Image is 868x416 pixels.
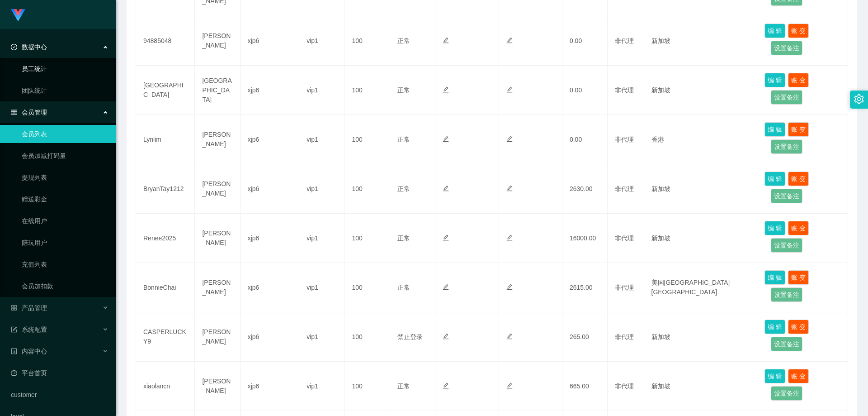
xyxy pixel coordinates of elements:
[241,312,299,362] td: xjp6
[11,109,47,116] span: 会员管理
[195,164,240,214] td: [PERSON_NAME]
[771,189,802,203] button: 设置备注
[788,270,809,285] button: 账 变
[136,263,195,312] td: BonnieChai
[22,234,108,252] a: 陪玩用户
[22,277,108,295] a: 会员加扣款
[11,305,17,311] i: 图标: appstore-o
[788,320,809,334] button: 账 变
[299,115,344,164] td: vip1
[397,86,410,94] span: 正常
[22,125,108,143] a: 会员列表
[344,362,390,411] td: 100
[11,44,17,50] i: 图标: check-circle-o
[136,362,195,411] td: xiaolancn
[788,122,809,137] button: 账 变
[764,24,785,38] button: 编 辑
[241,263,299,312] td: xjp6
[22,60,108,78] a: 员工统计
[299,312,344,362] td: vip1
[771,287,802,302] button: 设置备注
[241,16,299,66] td: xjp6
[443,383,449,389] i: 图标: edit
[615,86,634,94] span: 非代理
[443,86,449,93] i: 图标: edit
[615,383,634,390] span: 非代理
[241,115,299,164] td: xjp6
[397,136,410,143] span: 正常
[22,190,108,208] a: 赠送彩金
[344,214,390,263] td: 100
[644,115,758,164] td: 香港
[562,16,608,66] td: 0.00
[11,9,25,22] img: logo.9652507e.png
[299,164,344,214] td: vip1
[506,185,513,191] i: 图标: edit
[644,263,758,312] td: 美国[GEOGRAPHIC_DATA][GEOGRAPHIC_DATA]
[195,115,240,164] td: [PERSON_NAME]
[11,386,108,404] a: customer
[241,66,299,115] td: xjp6
[11,326,47,333] span: 系统配置
[241,164,299,214] td: xjp6
[11,326,17,333] i: 图标: form
[397,383,410,390] span: 正常
[506,383,513,389] i: 图标: edit
[644,66,758,115] td: 新加坡
[299,16,344,66] td: vip1
[644,312,758,362] td: 新加坡
[344,312,390,362] td: 100
[644,16,758,66] td: 新加坡
[11,43,47,51] span: 数据中心
[771,139,802,154] button: 设置备注
[11,348,17,354] i: 图标: profile
[397,333,423,340] span: 禁止登录
[615,234,634,242] span: 非代理
[22,147,108,165] a: 会员加减打码量
[11,304,47,311] span: 产品管理
[771,238,802,253] button: 设置备注
[771,90,802,105] button: 设置备注
[644,362,758,411] td: 新加坡
[136,164,195,214] td: BryanTay1212
[562,214,608,263] td: 16000.00
[771,337,802,351] button: 设置备注
[11,348,47,355] span: 内容中心
[299,214,344,263] td: vip1
[344,263,390,312] td: 100
[443,234,449,241] i: 图标: edit
[764,73,785,87] button: 编 辑
[241,362,299,411] td: xjp6
[506,333,513,339] i: 图标: edit
[344,164,390,214] td: 100
[195,214,240,263] td: [PERSON_NAME]
[562,263,608,312] td: 2615.00
[299,263,344,312] td: vip1
[506,136,513,142] i: 图标: edit
[788,172,809,186] button: 账 变
[11,109,17,115] i: 图标: table
[443,136,449,142] i: 图标: edit
[241,214,299,263] td: xjp6
[443,333,449,339] i: 图标: edit
[136,66,195,115] td: [GEOGRAPHIC_DATA]
[195,66,240,115] td: [GEOGRAPHIC_DATA]
[562,115,608,164] td: 0.00
[562,312,608,362] td: 265.00
[506,86,513,93] i: 图标: edit
[615,136,634,143] span: 非代理
[22,81,108,100] a: 团队统计
[771,41,802,55] button: 设置备注
[506,284,513,290] i: 图标: edit
[344,66,390,115] td: 100
[443,185,449,191] i: 图标: edit
[788,73,809,87] button: 账 变
[764,369,785,383] button: 编 辑
[562,164,608,214] td: 2630.00
[771,386,802,401] button: 设置备注
[397,185,410,192] span: 正常
[764,270,785,285] button: 编 辑
[764,122,785,137] button: 编 辑
[764,320,785,334] button: 编 辑
[443,284,449,290] i: 图标: edit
